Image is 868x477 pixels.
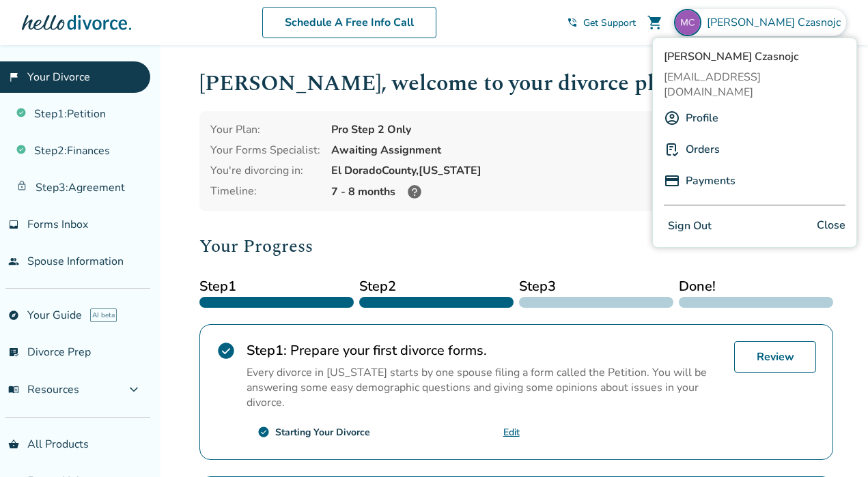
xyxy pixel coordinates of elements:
[247,341,723,360] h2: Prepare your first divorce forms.
[647,14,663,31] span: shopping_cart
[567,16,636,29] a: phone_in_talkGet Support
[331,163,822,178] div: El Dorado County, [US_STATE]
[664,110,680,126] img: A
[800,411,868,477] iframe: Chat Widget
[210,122,320,137] div: Your Plan:
[674,9,701,36] img: martin_czasnojc@yahoo.com
[707,15,846,30] span: [PERSON_NAME] Czasnojc
[686,136,720,162] a: Orders
[210,163,320,178] div: You're divorcing in:
[199,276,354,297] span: Step 1
[583,16,636,29] span: Get Support
[331,143,822,158] div: Awaiting Assignment
[734,341,816,373] a: Review
[199,67,833,100] h1: [PERSON_NAME] , welcome to your divorce platform.
[199,233,833,260] h2: Your Progress
[664,70,845,100] span: [EMAIL_ADDRESS][DOMAIN_NAME]
[262,7,436,38] a: Schedule A Free Info Call
[8,72,19,83] span: flag_2
[359,276,514,297] span: Step 2
[210,143,320,158] div: Your Forms Specialist:
[257,426,270,438] span: check_circle
[503,426,520,439] a: Edit
[8,384,19,395] span: menu_book
[8,219,19,230] span: inbox
[90,308,117,322] span: AI beta
[247,341,287,360] strong: Step 1 :
[331,184,822,200] div: 7 - 8 months
[664,141,680,158] img: P
[126,381,142,398] span: expand_more
[664,173,680,189] img: P
[8,382,79,397] span: Resources
[210,184,320,200] div: Timeline:
[519,276,673,297] span: Step 3
[8,347,19,358] span: list_alt_check
[664,49,845,64] span: [PERSON_NAME] Czasnojc
[686,168,736,194] a: Payments
[247,365,723,410] p: Every divorce in [US_STATE] starts by one spouse filing a form called the Petition. You will be a...
[686,105,718,131] a: Profile
[817,216,845,236] span: Close
[8,439,19,450] span: shopping_basket
[331,122,822,137] div: Pro Step 2 Only
[275,426,370,439] div: Starting Your Divorce
[27,217,88,232] span: Forms Inbox
[679,276,833,297] span: Done!
[664,216,716,236] button: Sign Out
[216,341,236,360] span: check_circle
[567,17,578,28] span: phone_in_talk
[8,310,19,321] span: explore
[8,256,19,267] span: people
